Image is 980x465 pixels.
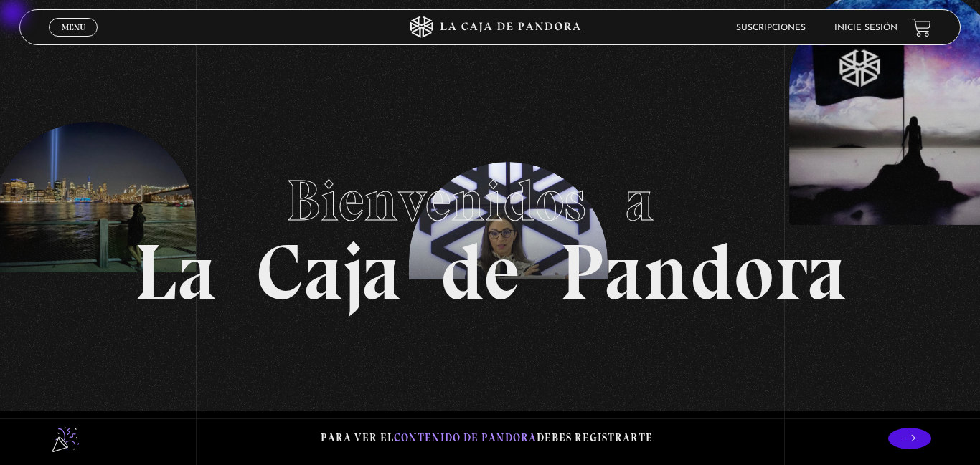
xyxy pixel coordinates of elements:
[736,24,806,32] a: Suscripciones
[286,166,694,235] span: Bienvenidos a
[321,428,653,448] p: Para ver el debes registrarte
[57,35,90,45] span: Cerrar
[834,24,897,32] a: Inicie sesión
[62,23,85,32] span: Menu
[134,154,847,312] h1: La Caja de Pandora
[912,17,931,37] a: View your shopping cart
[394,431,537,444] span: contenido de Pandora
